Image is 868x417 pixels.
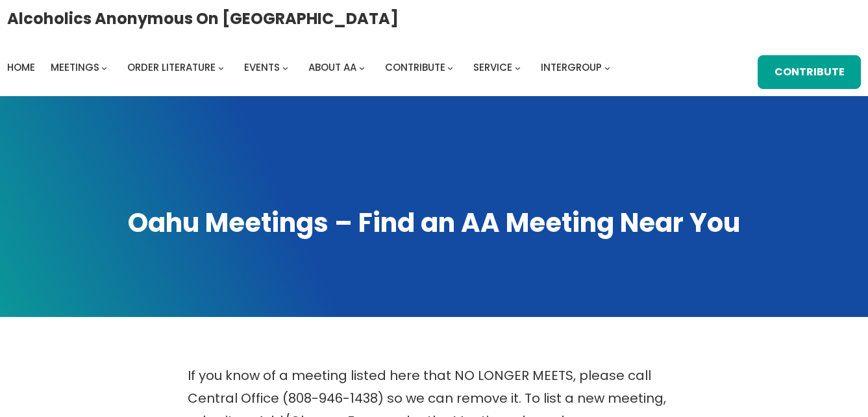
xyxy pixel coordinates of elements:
span: About AA [308,60,356,74]
span: Contribute [385,60,445,74]
a: Events [244,58,280,77]
button: Intergroup submenu [604,64,610,70]
a: Contribute [385,58,445,77]
nav: Intergroup [7,58,615,77]
button: Meetings submenu [101,64,107,70]
button: Events submenu [282,64,288,70]
a: About AA [308,58,356,77]
button: About AA submenu [359,64,365,70]
span: Order Literature [127,60,216,74]
h1: Oahu Meetings – Find an AA Meeting Near You [13,205,855,241]
a: Contribute [758,55,861,89]
span: Service [473,60,512,74]
span: Intergroup [541,60,602,74]
a: Alcoholics Anonymous on [GEOGRAPHIC_DATA] [7,5,399,32]
span: Home [7,60,35,74]
button: Service submenu [515,64,521,70]
a: Service [473,58,512,77]
span: Meetings [51,60,99,74]
button: Contribute submenu [447,64,453,70]
span: Events [244,60,280,74]
a: Meetings [51,58,99,77]
a: Home [7,58,35,77]
button: Order Literature submenu [218,64,224,70]
a: Intergroup [541,58,602,77]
